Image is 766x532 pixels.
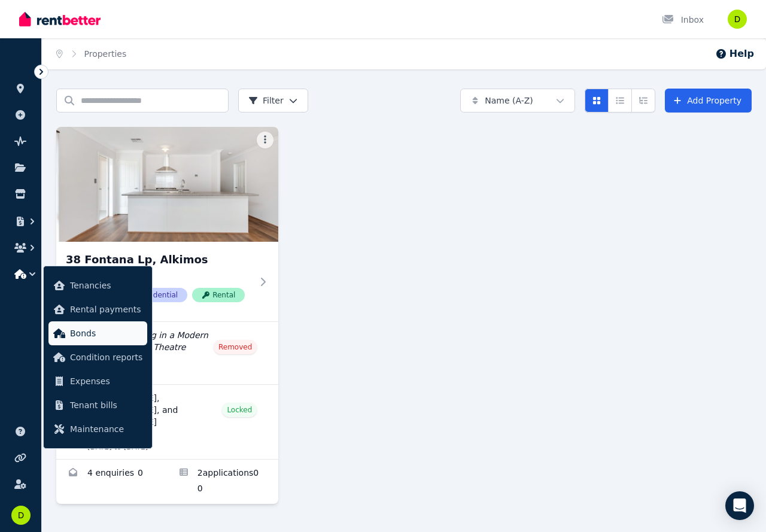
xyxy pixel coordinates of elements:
button: Card view [585,89,609,113]
span: Name (A-Z) [485,95,533,107]
span: Rental [192,288,245,302]
a: Condition reports [48,345,147,369]
a: Maintenance [48,417,147,441]
a: Tenancies [48,273,147,297]
span: Rental payments [70,302,142,317]
span: Tenant bills [70,398,142,412]
a: Enquiries for 38 Fontana Lp, Alkimos [56,460,168,504]
button: Compact list view [608,89,632,113]
button: Expanded list view [631,89,655,113]
span: Tenancies [70,278,142,293]
button: Name (A-Z) [460,89,575,113]
a: Properties [84,49,127,59]
a: 38 Fontana Lp, Alkimos38 Fontana Lp, Alkimos[STREET_ADDRESS]PID 395457ResidentialRental [56,127,278,321]
span: Residential [118,288,187,302]
div: View options [585,89,655,113]
img: RentBetter [19,10,101,28]
a: View details for Zack Prebble, Anita Imeson, and Samuel Fleming [56,385,278,459]
a: Applications for 38 Fontana Lp, Alkimos [168,460,279,504]
nav: Breadcrumb [42,38,141,69]
span: Maintenance [70,422,142,436]
a: Expenses [48,369,147,393]
a: Tenant bills [48,393,147,417]
img: Dhavalkumar [728,10,747,29]
span: Expenses [70,374,142,388]
h3: 38 Fontana Lp, Alkimos [66,251,252,268]
span: Bonds [70,326,142,341]
p: [STREET_ADDRESS] [66,268,252,280]
span: Condition reports [70,350,142,364]
button: More options [257,132,273,148]
a: Bonds [48,321,147,345]
button: Filter [238,89,308,113]
img: 38 Fontana Lp, Alkimos [56,127,278,242]
a: Edit listing: Parkview Living in a Modern 4x2 Home with Theatre Room [56,322,278,384]
button: Help [715,47,754,61]
a: Rental payments [48,297,147,321]
div: Open Intercom Messenger [725,491,754,520]
img: Dhavalkumar [11,506,31,525]
a: Add Property [665,89,752,113]
div: Inbox [662,14,704,26]
span: Filter [248,95,284,107]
